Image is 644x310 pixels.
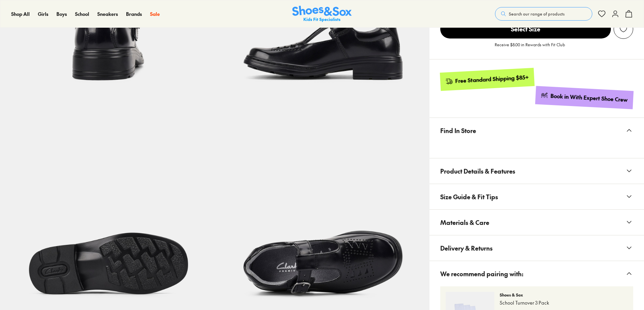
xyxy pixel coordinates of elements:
span: Boys [56,10,67,17]
span: Search our range of products [509,11,565,17]
span: Shop All [11,10,30,17]
a: Book in With Expert Shoe Crew [535,86,634,109]
button: We recommend pairing with: [429,261,644,286]
span: Product Details & Features [440,161,515,181]
p: Shoes & Sox [500,292,628,298]
a: Boys [56,10,67,18]
span: Select Size [440,20,611,38]
span: We recommend pairing with: [440,264,523,284]
a: Free Standard Shipping $85+ [440,68,534,91]
span: Delivery & Returns [440,238,493,258]
a: Shop All [11,10,30,18]
button: Product Details & Features [429,158,644,184]
img: SNS_Logo_Responsive.svg [292,6,352,22]
span: Girls [38,10,48,17]
button: Find In Store [429,118,644,143]
span: School [75,10,89,17]
button: Materials & Care [429,210,644,235]
iframe: Find in Store [440,143,633,150]
span: Sneakers [97,10,118,17]
span: Sale [150,10,160,17]
a: Girls [38,10,48,18]
span: Size Guide & Fit Tips [440,187,498,207]
button: Add to Wishlist [614,19,633,39]
a: Sneakers [97,10,118,18]
span: Find In Store [440,121,476,140]
button: Search our range of products [495,7,592,21]
span: Brands [126,10,142,17]
a: School [75,10,89,18]
button: Size Guide & Fit Tips [429,184,644,209]
div: Free Standard Shipping $85+ [455,73,529,84]
button: Delivery & Returns [429,235,644,261]
iframe: Gorgias live chat messenger [7,265,34,290]
p: School Turnover 3 Pack [500,299,628,306]
button: Select Size [440,19,611,39]
a: Brands [126,10,142,18]
p: Receive $8.00 in Rewards with Fit Club [495,42,565,54]
a: Sale [150,10,160,18]
span: Materials & Care [440,212,489,232]
a: Shoes & Sox [292,6,352,22]
div: Book in With Expert Shoe Crew [550,92,628,104]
